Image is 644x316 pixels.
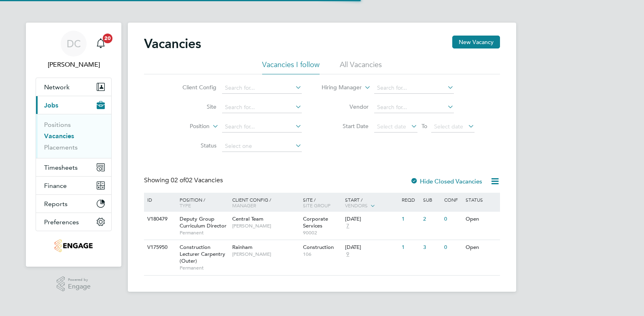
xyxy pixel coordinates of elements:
a: Vacancies [44,132,74,140]
span: Corporate Services [303,215,328,229]
span: Select date [377,123,406,130]
input: Select one [222,141,302,152]
div: 2 [421,212,442,227]
div: 3 [421,240,442,255]
span: Permanent [180,230,228,236]
span: 9 [345,251,350,258]
input: Search for... [374,82,454,94]
div: Open [464,240,499,255]
span: Jobs [44,101,58,109]
label: Position [163,122,210,131]
button: Jobs [36,96,111,114]
span: 90002 [303,230,341,236]
div: V175950 [145,240,174,255]
span: Powered by [68,276,91,283]
span: Network [44,83,70,91]
span: 02 of [171,176,185,184]
a: 20 [93,31,109,57]
input: Search for... [222,82,302,94]
div: Sub [421,193,442,206]
div: ID [145,193,174,206]
label: Hide Closed Vacancies [410,177,482,185]
span: Dan Clarke [36,60,112,70]
li: Vacancies I follow [262,60,320,74]
button: Finance [36,177,111,194]
div: Status [464,193,499,206]
div: 0 [442,240,463,255]
button: Network [36,78,111,96]
button: Preferences [36,213,111,231]
span: Engage [68,283,91,290]
div: 0 [442,212,463,227]
button: Timesheets [36,158,111,176]
div: [DATE] [345,244,398,251]
div: Client Config / [230,193,301,212]
div: Reqd [400,193,421,206]
input: Search for... [222,121,302,133]
div: [DATE] [345,216,398,223]
div: Conf [442,193,463,206]
img: jjfox-logo-retina.png [55,239,92,252]
div: Showing [144,176,225,185]
span: 106 [303,251,341,257]
label: Site [170,103,216,110]
div: Start / [343,193,400,213]
button: New Vacancy [452,36,500,48]
label: Vendor [322,103,369,110]
span: Construction Lecturer Carpentry (Outer) [180,244,225,264]
span: Preferences [44,218,79,226]
a: Go to home page [36,239,112,252]
span: Reports [44,200,68,208]
span: Deputy Group Curriculum Director [180,215,227,229]
div: Position / [174,193,230,212]
a: Positions [44,121,71,129]
label: Status [170,142,216,149]
span: Manager [232,202,256,209]
div: 1 [400,212,421,227]
span: Finance [44,182,67,190]
li: All Vacancies [340,60,382,74]
span: DC [67,38,81,49]
span: Site Group [303,202,330,209]
div: Site / [301,193,343,212]
h2: Vacancies [144,36,201,52]
a: Placements [44,143,78,151]
span: 20 [103,34,112,43]
span: 02 Vacancies [171,176,223,184]
span: 7 [345,223,350,230]
div: V180479 [145,212,174,227]
span: Type [180,202,191,209]
div: Open [464,212,499,227]
span: Rainham [232,244,252,251]
span: Vendors [345,202,368,209]
span: [PERSON_NAME] [232,251,299,257]
label: Start Date [322,122,369,130]
div: Jobs [36,114,111,158]
a: Powered byEngage [57,276,91,292]
input: Search for... [222,102,302,113]
label: Hiring Manager [315,84,362,92]
span: To [419,121,430,131]
button: Reports [36,195,111,213]
label: Client Config [170,84,216,91]
span: Timesheets [44,164,78,171]
span: Construction [303,244,334,251]
a: DC[PERSON_NAME] [36,31,112,70]
span: Select date [434,123,463,130]
span: [PERSON_NAME] [232,223,299,229]
input: Search for... [374,102,454,113]
nav: Main navigation [26,23,121,267]
span: Central Team [232,215,263,222]
div: 1 [400,240,421,255]
span: Permanent [180,265,228,271]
